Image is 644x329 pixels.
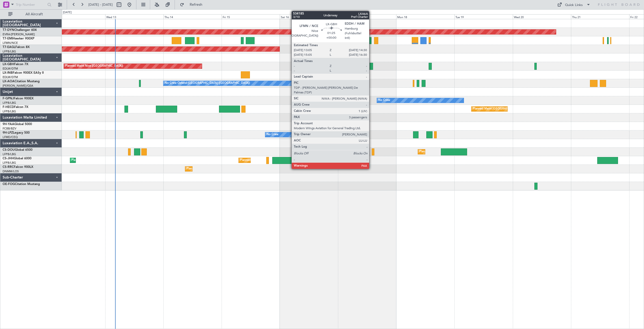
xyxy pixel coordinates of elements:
a: LX-GBHFalcon 7X [3,63,28,66]
a: LX-AOACitation Mustang [3,80,40,83]
span: CS-JHH [3,157,14,160]
input: Trip Number [16,1,46,9]
div: Thu 14 [163,14,222,19]
span: CS-DOU [3,148,15,152]
button: Refresh [177,1,209,9]
div: Planned Maint Lagos ([PERSON_NAME]) [187,165,240,173]
a: FCBB/BZV [3,127,16,131]
div: Wed 13 [105,14,163,19]
div: Planned Maint Nice ([GEOGRAPHIC_DATA]) [65,62,123,70]
div: [DATE] [63,10,72,15]
a: LX-INBFalcon 900EX EASy II [3,71,44,74]
a: T7-EMIHawker 900XP [3,37,34,40]
button: Quick Links [555,1,593,9]
div: Fri 15 [222,14,280,19]
a: CS-JHHGlobal 6000 [3,157,31,160]
span: 9H-LPZ [3,131,13,134]
a: CS-DOUGlobal 6500 [3,148,32,152]
a: LFMD/CEQ [3,135,18,139]
a: LFPB/LBG [3,101,16,105]
span: Refresh [185,3,207,6]
span: T7-EAGL [3,46,15,49]
div: No Crew Ostend-[GEOGRAPHIC_DATA] ([GEOGRAPHIC_DATA]) [165,79,250,87]
span: OE-FOG [3,183,15,186]
span: LX-GBH [3,63,14,66]
span: 9H-YAA [3,123,14,126]
a: CS-RRCFalcon 900LX [3,166,33,169]
a: OE-FOGCitation Mustang [3,183,40,186]
div: No Crew [378,97,390,104]
span: LX-INB [3,71,13,74]
a: 9H-LPZLegacy 500 [3,131,30,134]
a: 9H-YAAGlobal 5000 [3,123,32,126]
div: Planned Maint [GEOGRAPHIC_DATA] ([GEOGRAPHIC_DATA]) [240,156,322,164]
span: F-HECD [3,106,14,109]
span: F-GPNJ [3,97,14,100]
span: All Aircraft [14,12,55,16]
div: Planned Maint [GEOGRAPHIC_DATA] ([GEOGRAPHIC_DATA]) [419,148,501,156]
div: Sun 17 [338,14,396,19]
span: T7-EMI [3,37,13,40]
a: EDLW/DTM [3,75,18,79]
span: T7-DYN [3,29,14,32]
a: LFPB/LBG [3,109,16,113]
a: T7-DYNChallenger 604 [3,29,37,32]
div: Planned Maint [GEOGRAPHIC_DATA] ([GEOGRAPHIC_DATA]) [71,156,153,164]
a: T7-EAGLFalcon 8X [3,46,30,49]
a: F-HECDFalcon 7X [3,106,28,109]
a: LFMN/NCE [3,41,18,45]
a: EVRA/[PERSON_NAME] [3,32,35,36]
button: All Aircraft [6,10,56,18]
div: Sat 16 [280,14,338,19]
span: LX-AOA [3,80,15,83]
div: Thu 21 [571,14,629,19]
a: DNMM/LOS [3,169,19,173]
div: Quick Links [565,3,583,8]
a: LFPB/LBG [3,152,16,156]
div: Tue 19 [454,14,513,19]
a: LFPB/LBG [3,161,16,165]
div: Planned Maint [GEOGRAPHIC_DATA] ([GEOGRAPHIC_DATA]) [473,105,555,113]
a: [PERSON_NAME]/QSA [3,84,33,88]
div: No Crew [267,131,278,139]
span: CS-RRC [3,166,14,169]
div: Mon 18 [396,14,454,19]
a: EDLW/DTM [3,67,18,71]
div: Wed 20 [513,14,571,19]
div: Tue 12 [47,14,105,19]
a: LFPB/LBG [3,50,16,53]
span: [DATE] - [DATE] [88,2,113,7]
a: F-GPNJFalcon 900EX [3,97,34,100]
